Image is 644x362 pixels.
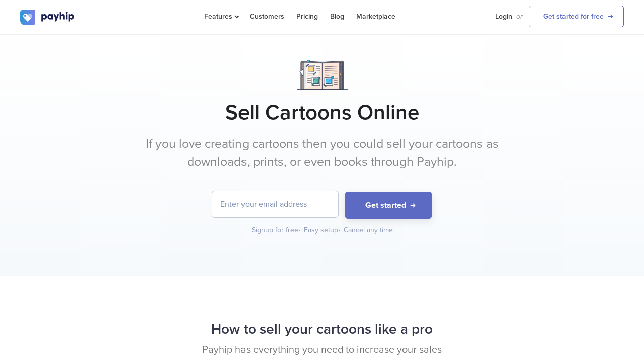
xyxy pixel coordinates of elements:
[20,10,75,25] img: logo.svg
[20,100,624,125] h1: Sell Cartoons Online
[304,225,342,235] div: Easy setup
[20,316,624,343] h2: How to sell your cartoons like a pro
[298,226,301,234] span: •
[133,135,511,171] p: If you love creating cartoons then you could sell your cartoons as downloads, prints, or even boo...
[529,6,624,27] a: Get started for free
[204,12,237,21] span: Features
[344,225,393,235] div: Cancel any time
[20,343,624,357] p: Payhip has everything you need to increase your sales
[345,192,432,219] button: Get started
[252,225,302,235] div: Signup for free
[338,226,341,234] span: •
[212,191,338,217] input: Enter your email address
[297,60,348,90] img: Notebook.png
